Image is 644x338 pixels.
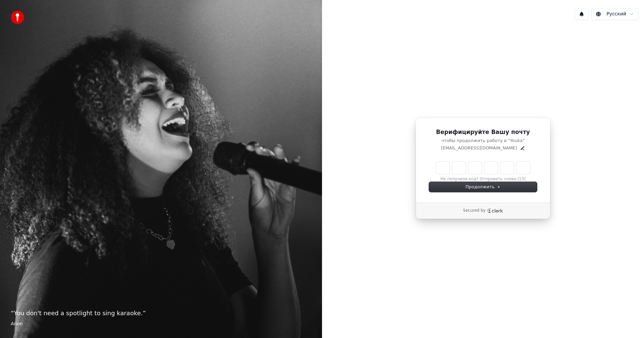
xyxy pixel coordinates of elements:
[429,182,537,192] button: Продолжить
[429,128,537,136] h1: Верифицируйте Вашу почту
[463,208,485,213] p: Secured by
[429,138,537,144] p: чтобы продолжить работу в "Youka"
[11,309,311,318] p: “ You don't need a spotlight to sing karaoke. ”
[436,162,530,174] input: Enter verification code
[487,208,503,213] a: Clerk logo
[466,184,501,190] span: Продолжить
[441,145,517,151] p: [EMAIL_ADDRESS][DOMAIN_NAME]
[520,145,525,151] button: Edit
[11,11,24,24] img: youka
[11,321,311,327] footer: Anon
